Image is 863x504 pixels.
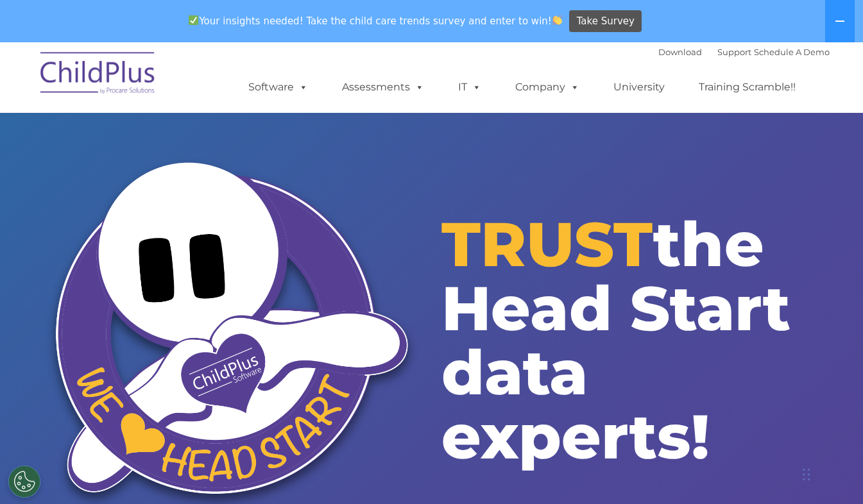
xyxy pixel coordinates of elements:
[653,365,863,504] iframe: Chat Widget
[189,15,198,25] img: ✅
[445,74,494,100] a: IT
[441,206,653,281] span: TRUST
[569,10,642,33] a: Take Survey
[502,74,592,100] a: Company
[686,74,808,100] a: Training Scramble!!
[658,47,830,57] font: |
[34,43,162,107] img: ChildPlus by Procare Solutions
[8,466,40,498] button: Cookies Settings
[803,455,810,494] div: Drag
[235,74,321,100] a: Software
[329,74,437,100] a: Assessments
[601,74,678,100] a: University
[552,15,562,25] img: 👏
[184,8,568,33] span: Your insights needed! Take the child care trends survey and enter to win!
[754,47,830,57] a: Schedule A Demo
[441,206,790,474] span: the Head Start data experts!
[658,47,702,57] a: Download
[577,10,635,33] span: Take Survey
[717,47,751,57] a: Support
